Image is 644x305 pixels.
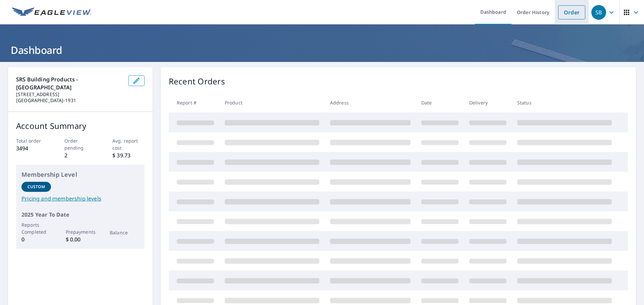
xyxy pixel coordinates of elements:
[16,97,123,103] p: [GEOGRAPHIC_DATA]-1931
[325,93,416,112] th: Address
[21,170,139,179] p: Membership Level
[110,229,139,236] p: Balance
[169,93,219,112] th: Report #
[21,195,139,203] a: Pricing and membership levels
[21,235,51,243] p: 0
[8,43,636,57] h1: Dashboard
[64,137,97,151] p: Order pending
[21,211,139,219] p: 2025 Year To Date
[464,93,512,112] th: Delivery
[66,228,95,235] p: Prepayments
[64,151,97,159] p: 2
[219,93,325,112] th: Product
[16,137,48,144] p: Total order
[416,93,464,112] th: Date
[16,144,48,152] p: 3494
[66,235,95,243] p: $ 0.00
[591,5,606,20] div: SB
[21,221,51,235] p: Reports Completed
[16,75,123,91] p: SRS Building Products - [GEOGRAPHIC_DATA]
[16,120,145,132] p: Account Summary
[16,91,123,97] p: [STREET_ADDRESS]
[12,7,91,17] img: EV Logo
[558,5,585,19] a: Order
[112,151,145,159] p: $ 39.73
[112,137,145,151] p: Avg. report cost
[28,184,45,190] p: Custom
[169,75,225,87] p: Recent Orders
[512,93,617,112] th: Status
